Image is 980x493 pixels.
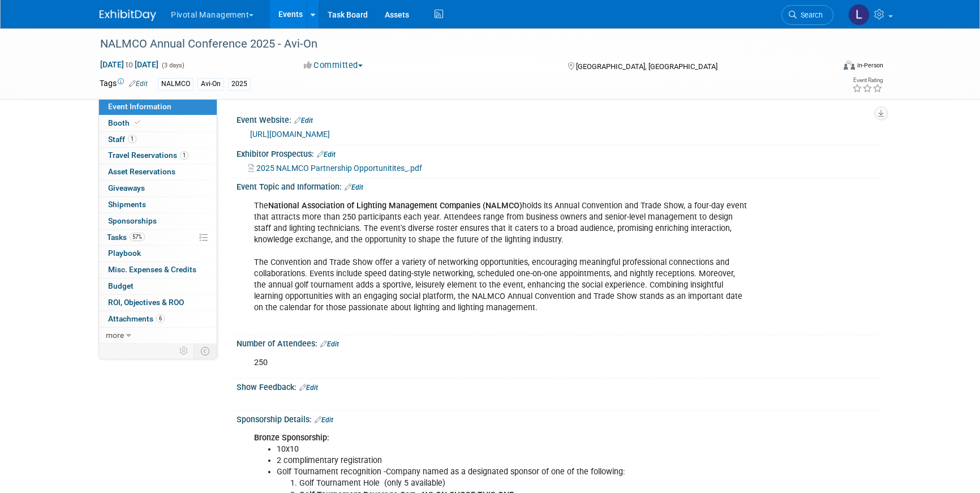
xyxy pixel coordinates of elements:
a: Tasks57% [99,230,217,246]
img: Format-Inperson.png [844,61,855,70]
div: Number of Attendees: [237,335,880,350]
td: Personalize Event Tab Strip [174,344,194,358]
div: Event Topic and Information: [237,178,880,193]
a: more [99,328,217,344]
a: Booth [99,115,217,131]
span: Asset Reservations [108,167,175,176]
td: Toggle Event Tabs [194,344,217,358]
div: Sponsorship Details: [237,411,880,426]
li: 10x10 [277,444,749,455]
span: (3 days) [161,62,184,69]
a: Playbook [99,246,217,261]
span: Playbook [108,248,141,258]
a: Misc. Expenses & Credits [99,262,217,278]
span: Attachments [108,314,165,323]
a: Search [781,5,833,25]
a: Edit [317,151,336,158]
li: Golf Tournament Hole (only 5 available) [299,478,749,489]
div: Event Website: [237,112,880,126]
div: Show Feedback: [237,379,880,393]
a: Edit [129,80,148,88]
div: Exhibitor Prospectus: [237,145,880,160]
span: 6 [156,314,165,323]
span: Event Information [108,102,171,111]
img: ExhibitDay [100,10,156,21]
i: Booth reservation complete [135,119,140,126]
span: 57% [130,233,145,241]
span: Search [797,11,823,19]
div: Event Rating [852,78,883,83]
b: National Association of Lighting Management Companies (NALMCO) [268,201,522,211]
div: In-Person [857,61,883,70]
a: Attachments6 [99,311,217,327]
a: Edit [315,416,333,424]
a: Sponsorships [99,213,217,229]
a: [URL][DOMAIN_NAME] [250,130,330,139]
img: Leslie Pelton [848,4,870,25]
span: Booth [108,118,143,127]
div: 250 [246,351,756,374]
span: ROI, Objectives & ROO [108,298,184,307]
a: ROI, Objectives & ROO [99,295,217,311]
span: Budget [108,281,134,290]
span: Shipments [108,200,146,209]
a: Edit [320,340,339,348]
div: NALMCO Annual Conference 2025 - Avi-On [96,34,816,54]
span: Sponsorships [108,216,157,225]
a: Edit [299,384,318,392]
a: Shipments [99,197,217,213]
a: Edit [294,117,313,125]
a: Edit [345,183,363,191]
span: 1 [180,151,188,160]
span: more [106,331,124,340]
button: Committed [300,59,367,71]
a: Travel Reservations1 [99,148,217,164]
a: Giveaways [99,181,217,196]
div: NALMCO [158,78,194,90]
span: Travel Reservations [108,151,188,160]
span: Tasks [107,233,145,242]
span: 1 [128,135,136,143]
span: [DATE] [DATE] [100,59,159,70]
a: Budget [99,278,217,294]
li: 2 complimentary registration [277,455,749,466]
b: Bronze Sponsorship: [254,433,329,443]
td: Tags [100,78,148,91]
span: Giveaways [108,183,145,192]
span: to [124,60,135,69]
a: 2025 NALMCO Partnership Opportunitites_.pdf [248,164,422,173]
div: Avi-On [197,78,224,90]
span: Staff [108,135,136,144]
span: Misc. Expenses & Credits [108,265,196,274]
a: Event Information [99,99,217,115]
span: 2025 NALMCO Partnership Opportunitites_.pdf [256,164,422,173]
div: 2025 [228,78,251,90]
div: The holds its Annual Convention and Trade Show, a four-day event that attracts more than 250 part... [246,195,756,331]
a: Asset Reservations [99,164,217,180]
div: Event Format [767,59,883,76]
span: [GEOGRAPHIC_DATA], [GEOGRAPHIC_DATA] [576,62,717,71]
a: Staff1 [99,132,217,148]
